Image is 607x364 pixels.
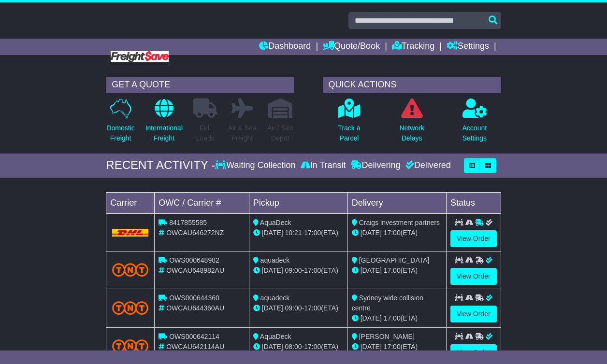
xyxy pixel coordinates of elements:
[262,343,283,350] span: [DATE]
[166,266,224,274] span: OWCAU648982AU
[304,229,321,237] span: 17:00
[106,192,155,213] td: Carrier
[106,77,293,93] div: GET A QUOTE
[450,268,497,285] a: View Order
[352,266,442,276] div: (ETA)
[338,123,360,143] p: Track a Parcel
[228,123,257,143] p: Air & Sea Freight
[253,342,344,352] div: - (ETA)
[384,343,401,350] span: 17:00
[106,98,135,149] a: DomesticFreight
[215,160,298,171] div: Waiting Collection
[166,229,224,237] span: OWCAU646272NZ
[462,98,488,149] a: AccountSettings
[285,304,302,312] span: 09:00
[352,228,442,238] div: (ETA)
[403,160,451,171] div: Delivered
[166,304,224,312] span: OWCAU644360AU
[304,343,321,350] span: 17:00
[450,306,497,322] a: View Order
[352,313,442,323] div: (ETA)
[260,219,291,226] span: AquaDeck
[169,256,219,264] span: OWS000648982
[462,123,487,143] p: Account Settings
[361,314,382,322] span: [DATE]
[253,228,344,238] div: - (ETA)
[249,192,347,213] td: Pickup
[447,39,489,55] a: Settings
[106,123,134,143] p: Domestic Freight
[259,39,311,55] a: Dashboard
[267,123,293,143] p: Air / Sea Depot
[260,294,290,302] span: aquadeck
[285,343,302,350] span: 08:00
[323,77,501,93] div: QUICK ACTIONS
[304,266,321,274] span: 17:00
[361,229,382,237] span: [DATE]
[112,301,148,314] img: TNT_Domestic.png
[262,304,283,312] span: [DATE]
[399,123,424,143] p: Network Delays
[361,266,382,274] span: [DATE]
[399,98,424,149] a: NetworkDelays
[111,51,169,62] img: Freight Save
[446,192,501,213] td: Status
[145,98,183,149] a: InternationalFreight
[361,343,382,350] span: [DATE]
[337,98,361,149] a: Track aParcel
[392,39,434,55] a: Tracking
[112,263,148,276] img: TNT_Domestic.png
[304,304,321,312] span: 17:00
[323,39,380,55] a: Quote/Book
[260,333,291,340] span: AquaDeck
[260,256,290,264] span: aquadeck
[262,266,283,274] span: [DATE]
[285,229,302,237] span: 10:21
[285,266,302,274] span: 09:00
[359,256,430,264] span: [GEOGRAPHIC_DATA]
[112,229,148,237] img: DHL.png
[166,343,224,350] span: OWCAU642114AU
[348,160,403,171] div: Delivering
[253,303,344,313] div: - (ETA)
[359,219,440,226] span: Craigs investment partners
[359,333,415,340] span: [PERSON_NAME]
[193,123,217,143] p: Full Loads
[145,123,183,143] p: International Freight
[253,266,344,276] div: - (ETA)
[384,266,401,274] span: 17:00
[298,160,348,171] div: In Transit
[169,294,219,302] span: OWS000644360
[352,294,423,312] span: Sydney wide collision centre
[450,230,497,247] a: View Order
[347,192,446,213] td: Delivery
[352,342,442,352] div: (ETA)
[169,333,219,340] span: OWS000642114
[112,339,148,352] img: TNT_Domestic.png
[155,192,249,213] td: OWC / Carrier #
[169,219,207,226] span: 8417855585
[106,158,215,172] div: RECENT ACTIVITY -
[450,344,497,361] a: View Order
[262,229,283,237] span: [DATE]
[384,229,401,237] span: 17:00
[384,314,401,322] span: 17:00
